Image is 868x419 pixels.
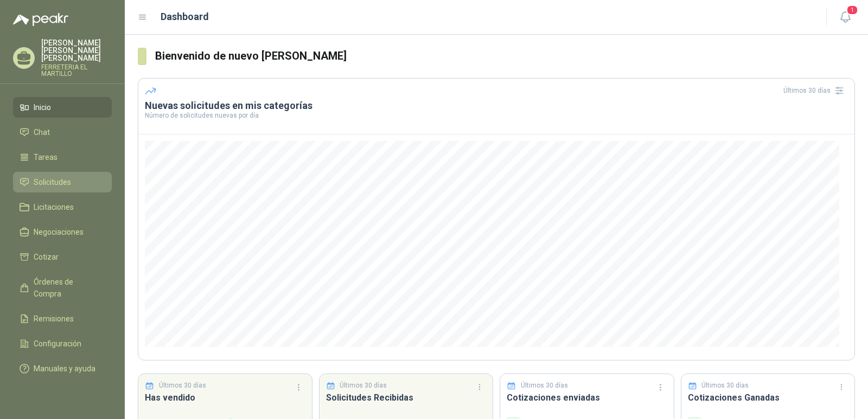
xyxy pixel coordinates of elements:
[145,112,848,119] p: Número de solicitudes nuevas por día
[34,251,59,263] span: Cotizar
[34,226,84,238] span: Negociaciones
[13,197,112,217] a: Licitaciones
[34,176,71,188] span: Solicitudes
[34,126,50,138] span: Chat
[34,338,81,350] span: Configuración
[155,48,855,65] h3: Bienvenido de nuevo [PERSON_NAME]
[521,381,568,391] p: Últimos 30 días
[41,39,112,62] p: [PERSON_NAME] [PERSON_NAME] [PERSON_NAME]
[846,5,858,15] span: 1
[326,391,487,404] h3: Solicitudes Recibidas
[145,391,305,404] h3: Has vendido
[161,9,209,24] h1: Dashboard
[34,276,101,300] span: Órdenes de Compra
[34,151,58,163] span: Tareas
[13,247,112,267] a: Cotizar
[13,358,112,379] a: Manuales y ayuda
[41,64,112,77] p: FERRETERIA EL MARTILLO
[34,313,74,325] span: Remisiones
[340,381,387,391] p: Últimos 30 días
[507,391,667,404] h3: Cotizaciones enviadas
[145,99,848,112] h3: Nuevas solicitudes en mis categorías
[13,333,112,354] a: Configuración
[34,363,95,375] span: Manuales y ayuda
[13,13,68,26] img: Logo peakr
[34,101,51,113] span: Inicio
[783,82,848,99] div: Últimos 30 días
[13,308,112,329] a: Remisiones
[13,222,112,242] a: Negociaciones
[835,8,855,27] button: 1
[13,272,112,304] a: Órdenes de Compra
[13,172,112,192] a: Solicitudes
[34,201,74,213] span: Licitaciones
[701,381,749,391] p: Últimos 30 días
[13,97,112,118] a: Inicio
[13,147,112,167] a: Tareas
[159,381,206,391] p: Últimos 30 días
[688,391,848,404] h3: Cotizaciones Ganadas
[13,122,112,143] a: Chat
